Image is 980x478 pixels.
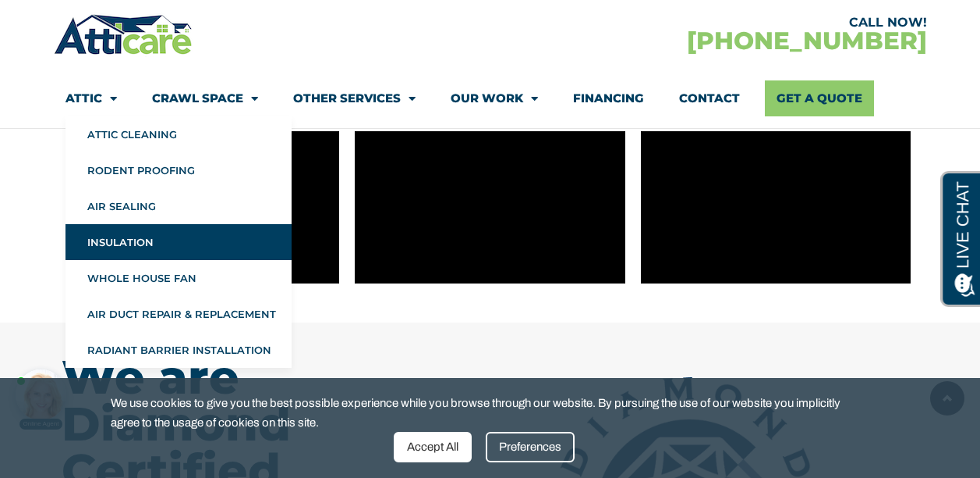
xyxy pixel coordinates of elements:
[355,131,625,284] iframe: Rohan Testimonial | HVAC and Insulation Services San Carlos CA | Atticare
[65,80,915,116] nav: Menu
[573,80,644,116] a: Financing
[65,296,292,332] a: Air Duct Repair & Replacement
[65,188,292,224] a: Air Sealing
[111,394,858,432] span: We use cookies to give you the best possible experience while you browse through our website. By ...
[152,80,258,116] a: Crawl Space
[38,12,126,32] span: Opens a chat window
[8,314,257,431] iframe: Chat Invitation
[65,152,292,188] a: Rodent Proofing
[486,432,575,462] div: Preferences
[641,131,911,284] iframe: Rich Mirrer Zoom Testimonial | Atticare - Energy Efficiency Home Upgrades
[65,224,292,260] a: Insulation
[65,116,292,368] ul: Attic
[65,260,292,296] a: Whole House Fan
[765,80,874,116] a: Get A Quote
[394,432,472,462] div: Accept All
[679,80,740,116] a: Contact
[451,80,538,116] a: Our Work
[65,80,117,116] a: Attic
[65,116,292,152] a: Attic Cleaning
[293,80,416,116] a: Other Services
[490,16,927,29] div: CALL NOW!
